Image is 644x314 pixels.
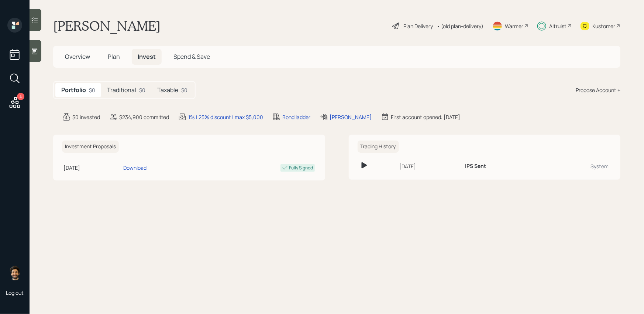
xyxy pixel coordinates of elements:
[63,164,120,172] div: [DATE]
[7,266,22,280] img: eric-schwartz-headshot.png
[119,113,169,121] div: $234,900 committed
[289,165,313,171] div: Fully Signed
[330,113,372,121] div: [PERSON_NAME]
[6,289,24,296] div: Log out
[65,53,90,61] span: Overview
[107,87,136,94] h5: Traditional
[89,86,95,94] div: $0
[505,22,523,30] div: Warmer
[399,162,459,170] div: [DATE]
[139,86,145,94] div: $0
[358,141,399,153] h6: Trading History
[592,22,615,30] div: Kustomer
[403,22,433,30] div: Plan Delivery
[157,87,178,94] h5: Taxable
[17,93,24,100] div: 4
[61,87,86,94] h5: Portfolio
[72,113,100,121] div: $0 invested
[53,18,161,34] h1: [PERSON_NAME]
[549,22,566,30] div: Altruist
[544,162,609,170] div: System
[282,113,310,121] div: Bond ladder
[62,141,119,153] h6: Investment Proposals
[576,86,620,94] div: Propose Account +
[173,53,210,61] span: Spend & Save
[437,22,483,30] div: • (old plan-delivery)
[123,164,147,172] div: Download
[181,86,187,94] div: $0
[138,53,156,61] span: Invest
[108,53,120,61] span: Plan
[391,113,460,121] div: First account opened: [DATE]
[188,113,263,121] div: 1% | 25% discount | max $5,000
[465,163,486,169] h6: IPS Sent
